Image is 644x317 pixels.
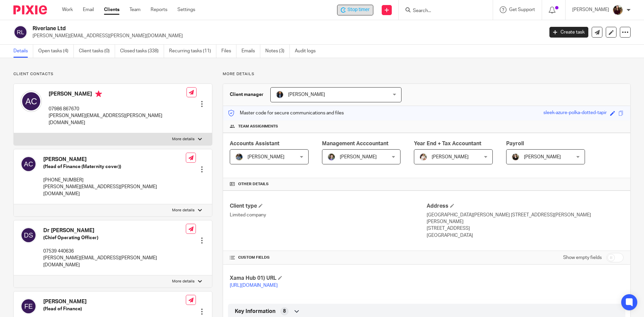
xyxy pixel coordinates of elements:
img: svg%3E [13,25,28,39]
p: [STREET_ADDRESS] [427,225,624,232]
label: Show empty fields [563,254,602,261]
a: Files [221,45,236,58]
a: Details [13,45,33,58]
h4: Dr [PERSON_NAME] [43,227,186,234]
a: Emails [241,45,260,58]
a: Open tasks (4) [38,45,74,58]
a: Reports [151,6,167,13]
img: Kayleigh%20Henson.jpeg [419,153,427,161]
h4: [PERSON_NAME] [43,156,186,163]
h4: Client type [230,203,427,210]
p: [PERSON_NAME][EMAIL_ADDRESS][PERSON_NAME][DOMAIN_NAME] [43,255,186,268]
img: svg%3E [20,91,42,112]
span: Accounts Assistant [230,141,279,146]
h5: (Head of Finance (Maternity cover)) [43,163,186,170]
p: 07539 440636 [43,248,186,255]
img: svg%3E [20,227,37,243]
p: Limited company [230,212,427,218]
img: Pixie [13,5,47,14]
a: Notes (3) [265,45,290,58]
h4: Xama Hub 01) URL [230,275,427,282]
span: [PERSON_NAME] [248,155,284,159]
h3: Client manager [230,91,264,98]
img: MaxAcc_Sep21_ElliDeanPhoto_030.jpg [612,5,623,15]
div: Riverlane Ltd [337,5,373,15]
span: [PERSON_NAME] [524,155,561,159]
p: [PERSON_NAME][EMAIL_ADDRESS][PERSON_NAME][DOMAIN_NAME] [33,33,539,39]
img: svg%3E [20,156,37,172]
img: 1530183611242%20(1).jpg [327,153,335,161]
p: [GEOGRAPHIC_DATA][PERSON_NAME] [STREET_ADDRESS][PERSON_NAME][PERSON_NAME] [427,212,624,225]
a: Client tasks (0) [79,45,115,58]
img: Helen%20Campbell.jpeg [512,153,520,161]
p: More details [223,71,631,77]
p: Master code for secure communications and files [228,110,344,116]
img: martin-hickman.jpg [276,91,284,99]
span: [PERSON_NAME] [432,155,469,159]
h4: [PERSON_NAME] [49,91,186,99]
span: 8 [283,308,286,315]
span: Get Support [509,7,535,12]
p: Client contacts [13,71,212,77]
p: [PERSON_NAME] [572,6,609,13]
i: Primary [95,91,102,97]
p: [PERSON_NAME][EMAIL_ADDRESS][PERSON_NAME][DOMAIN_NAME] [43,183,186,197]
p: More details [172,208,195,213]
a: Recurring tasks (11) [169,45,216,58]
p: [GEOGRAPHIC_DATA] [427,232,624,239]
a: Closed tasks (338) [120,45,164,58]
p: More details [172,137,195,142]
span: [PERSON_NAME] [340,155,377,159]
h4: Address [427,203,624,210]
span: Key Information [235,308,275,315]
span: Team assignments [238,124,278,129]
img: svg%3E [20,298,37,314]
div: sleek-azure-polka-dotted-tapir [543,109,607,117]
span: Management Acccountant [322,141,388,146]
p: [PHONE_NUMBER] [43,177,186,183]
h5: (Chief Operating Officer) [43,234,186,241]
h4: [PERSON_NAME] [43,298,186,305]
a: Settings [177,6,195,13]
span: [PERSON_NAME] [288,92,325,97]
p: [PERSON_NAME][EMAIL_ADDRESS][PERSON_NAME][DOMAIN_NAME] [49,112,186,126]
a: Create task [549,27,588,38]
span: Payroll [506,141,524,146]
h4: CUSTOM FIELDS [230,255,427,260]
a: Work [62,6,73,13]
span: Stop timer [347,6,370,13]
a: Clients [104,6,119,13]
a: [URL][DOMAIN_NAME] [230,283,278,288]
h2: Riverlane Ltd [33,25,438,32]
a: Audit logs [295,45,321,58]
p: 07986 867670 [49,106,186,112]
h5: (Head of Finance) [43,306,186,312]
a: Email [83,6,94,13]
input: Search [412,8,473,14]
span: Year End + Tax Accountant [414,141,481,146]
p: More details [172,279,195,284]
span: Other details [238,181,269,187]
img: Jaskaran%20Singh.jpeg [235,153,243,161]
a: Team [129,6,141,13]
